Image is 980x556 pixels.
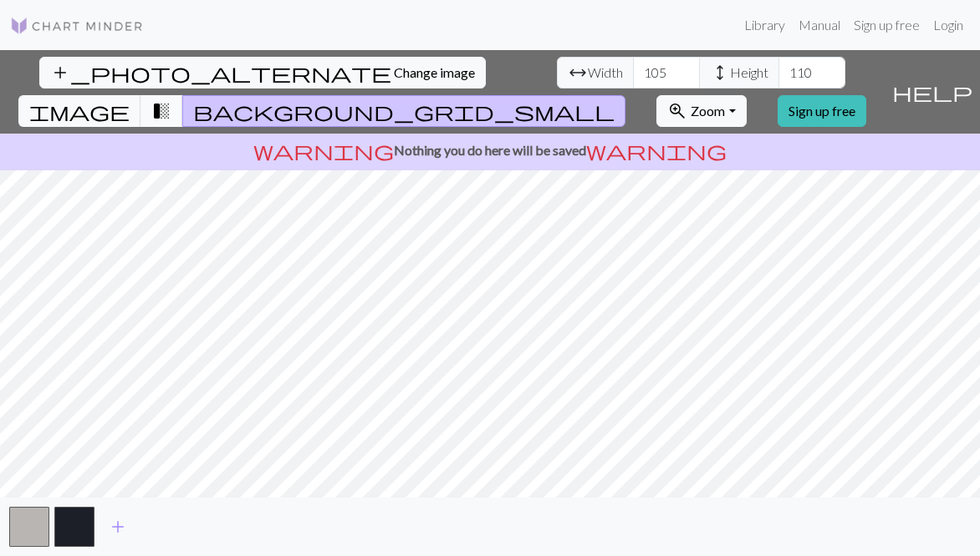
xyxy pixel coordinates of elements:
[667,99,687,123] span: zoom_in
[7,140,973,160] p: Nothing you do here will be saved
[730,63,768,83] span: Height
[892,80,972,104] span: help
[394,64,475,80] span: Change image
[792,8,847,42] a: Manual
[885,50,980,134] button: Help
[778,95,866,127] a: Sign up free
[656,95,746,127] button: Zoom
[97,511,139,543] button: Add color
[50,61,391,84] span: add_photo_alternate
[39,57,486,88] button: Change image
[586,139,727,162] span: warning
[10,16,144,36] img: Logo
[710,61,730,84] span: height
[738,8,792,42] a: Library
[926,8,970,42] a: Login
[691,103,725,119] span: Zoom
[193,99,615,123] span: background_grid_small
[568,61,588,84] span: arrow_range
[29,99,130,123] span: image
[151,99,171,123] span: transition_fade
[847,8,926,42] a: Sign up free
[253,139,394,162] span: warning
[108,515,128,538] span: add
[588,63,623,83] span: Width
